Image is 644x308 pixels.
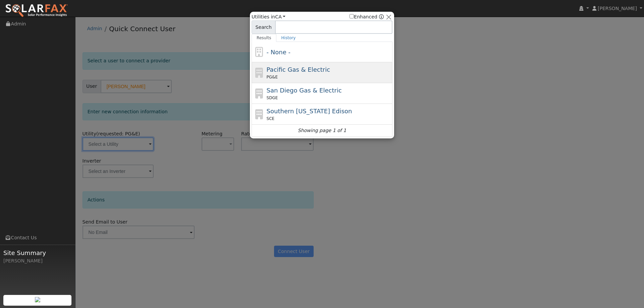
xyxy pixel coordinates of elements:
[267,74,278,80] span: PG&E
[252,34,276,42] a: Results
[267,95,278,101] span: SDGE
[276,34,301,42] a: History
[267,116,275,122] span: SCE
[267,49,290,56] span: - None -
[5,4,68,18] img: SolarFax
[35,297,40,302] img: retrieve
[379,14,384,19] a: Enhanced Providers
[350,13,384,20] span: Show enhanced providers
[350,13,377,20] label: Enhanced
[267,87,342,94] span: San Diego Gas & Electric
[267,66,330,73] span: Pacific Gas & Electric
[267,108,352,115] span: Southern [US_STATE] Edison
[252,20,275,34] span: Search
[275,14,285,19] a: CA
[252,13,285,20] span: Utilities in
[3,257,72,264] div: [PERSON_NAME]
[350,14,354,18] input: Enhanced
[298,127,346,134] i: Showing page 1 of 1
[3,248,72,257] span: Site Summary
[598,6,637,11] span: [PERSON_NAME]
